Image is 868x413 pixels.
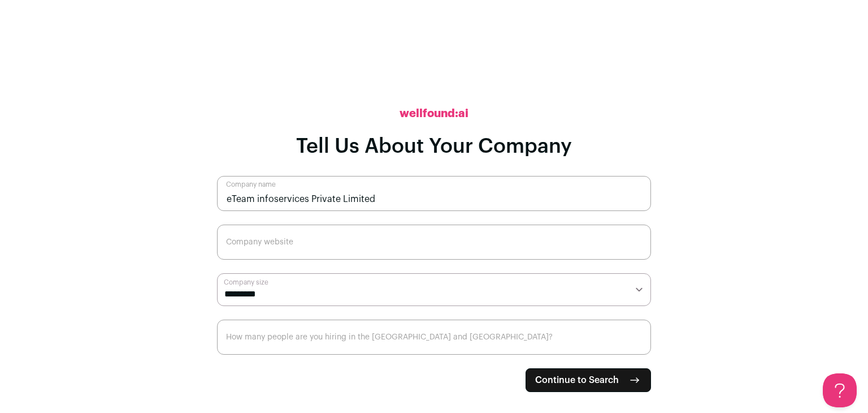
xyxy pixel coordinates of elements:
[217,320,651,355] input: How many people are you hiring in the US and Canada?
[400,106,468,122] h2: wellfound:ai
[217,176,651,211] input: Company name
[823,373,857,407] iframe: Help Scout Beacon - Open
[526,368,651,392] button: Continue to Search
[296,135,572,158] h1: Tell Us About Your Company
[535,373,619,387] span: Continue to Search
[217,225,651,260] input: Company website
